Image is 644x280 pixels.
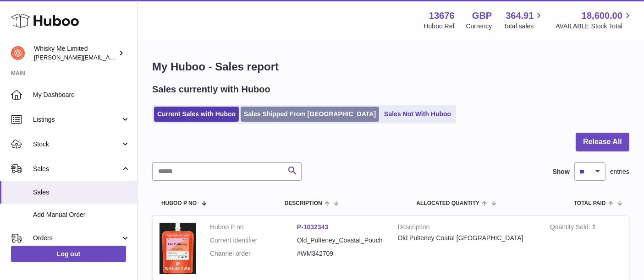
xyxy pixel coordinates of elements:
[398,223,536,234] strong: Description
[152,83,270,96] h2: Sales currently with Huboo
[285,200,322,206] span: Description
[34,54,184,61] span: [PERSON_NAME][EMAIL_ADDRESS][DOMAIN_NAME]
[556,10,633,31] a: 18,600.00 AVAILABLE Stock Total
[424,22,455,31] div: Huboo Ref
[210,223,297,232] dt: Huboo P no
[297,236,384,245] dd: Old_Pulteney_Coastal_Pouch
[33,210,130,219] span: Add Manual Order
[34,44,116,62] div: Whisky Me Limited
[553,167,570,176] label: Show
[210,236,297,245] dt: Current identifier
[503,22,544,31] span: Total sales
[161,200,197,206] span: Huboo P no
[33,234,121,242] span: Orders
[33,91,130,99] span: My Dashboard
[241,107,379,122] a: Sales Shipped From [GEOGRAPHIC_DATA]
[11,46,25,60] img: frances@whiskyshop.com
[33,115,121,124] span: Listings
[416,200,479,206] span: ALLOCATED Quantity
[398,234,536,242] div: Old Pulteney Coatal [GEOGRAPHIC_DATA]
[33,140,121,149] span: Stock
[472,10,492,22] strong: GBP
[297,223,329,231] a: P-1032343
[610,167,629,176] span: entries
[466,22,492,31] div: Currency
[160,223,196,274] img: 1739541345.jpg
[550,223,592,233] strong: Quantity Sold
[154,107,239,122] a: Current Sales with Huboo
[381,107,454,122] a: Sales Not With Huboo
[506,10,534,22] span: 364.91
[576,133,629,151] button: Release All
[33,188,130,197] span: Sales
[210,249,297,258] dt: Channel order
[297,249,384,258] dd: #WM342709
[33,165,121,173] span: Sales
[152,59,629,74] h1: My Huboo - Sales report
[429,10,455,22] strong: 13676
[556,22,633,31] span: AVAILABLE Stock Total
[582,10,622,22] span: 18,600.00
[11,246,126,262] a: Log out
[503,10,544,31] a: 364.91 Total sales
[574,200,606,206] span: Total paid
